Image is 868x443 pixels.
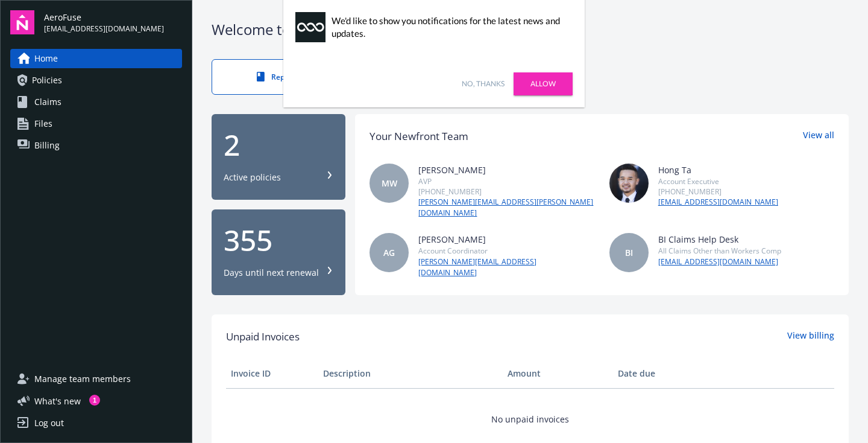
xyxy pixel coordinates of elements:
div: Welcome to Navigator , [DEMOGRAPHIC_DATA] [212,19,849,40]
a: Home [10,49,182,68]
a: Allow [514,72,573,95]
div: AVP [418,176,594,186]
span: Manage team members [34,369,131,389]
span: What ' s new [34,395,81,407]
div: All Claims Other than Workers Comp [658,246,781,256]
span: Unpaid Invoices [226,329,300,345]
div: We'd like to show you notifications for the latest news and updates. [332,14,567,40]
span: AG [383,246,395,259]
span: Claims [34,92,61,112]
span: Billing [34,136,60,155]
th: Description [318,359,503,388]
img: photo [609,164,649,203]
div: 355 [224,226,333,255]
a: Claims [10,92,182,112]
a: Policies [10,71,182,90]
span: MW [382,177,397,190]
span: Files [34,114,52,133]
div: Your Newfront Team [370,129,468,144]
div: Days until next renewal [224,267,319,279]
th: Date due [613,359,705,388]
a: [EMAIL_ADDRESS][DOMAIN_NAME] [658,257,781,267]
div: 2 [224,130,333,159]
a: Report claims [212,59,363,95]
div: [PERSON_NAME] [418,164,594,176]
span: Home [34,49,58,68]
button: 2Active policies [212,114,345,200]
div: Account Coordinator [418,246,594,256]
a: [PERSON_NAME][EMAIL_ADDRESS][PERSON_NAME][DOMAIN_NAME] [418,197,594,218]
th: Amount [503,359,613,388]
div: Account Executive [658,176,778,186]
span: [EMAIL_ADDRESS][DOMAIN_NAME] [44,24,164,34]
a: [PERSON_NAME][EMAIL_ADDRESS][DOMAIN_NAME] [418,257,594,278]
span: AeroFuse [44,11,164,24]
div: [PERSON_NAME] [418,233,594,246]
div: Report claims [236,72,339,82]
div: Log out [34,413,64,433]
div: [PHONE_NUMBER] [418,186,594,197]
a: Files [10,114,182,133]
div: [PHONE_NUMBER] [658,186,778,197]
a: View all [803,129,834,144]
button: What's new1 [10,395,100,407]
div: Active policies [224,171,281,183]
a: Billing [10,136,182,155]
a: Manage team members [10,369,182,389]
img: navigator-logo.svg [10,10,34,34]
a: [EMAIL_ADDRESS][DOMAIN_NAME] [658,197,778,208]
button: 355Days until next renewal [212,209,345,295]
a: View billing [787,329,834,345]
button: AeroFuse[EMAIL_ADDRESS][DOMAIN_NAME] [44,10,182,34]
a: No, thanks [462,78,505,89]
span: Policies [32,71,62,90]
div: Hong Ta [658,164,778,176]
div: 1 [89,395,100,406]
div: BI Claims Help Desk [658,233,781,246]
th: Invoice ID [226,359,318,388]
span: BI [625,246,633,259]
